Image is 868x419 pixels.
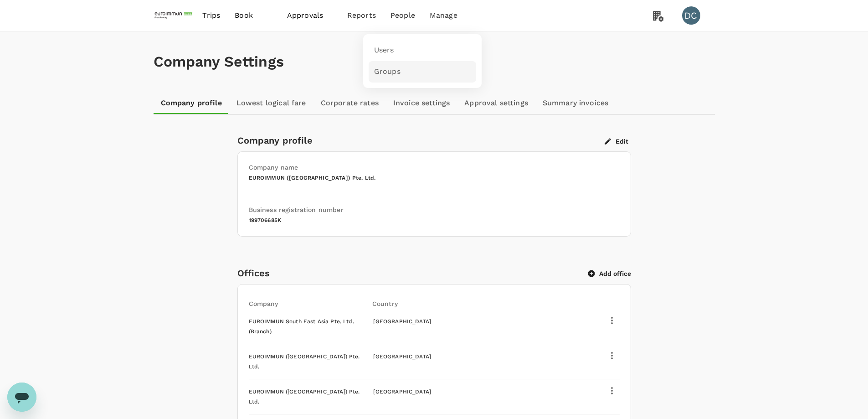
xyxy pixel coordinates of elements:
[154,92,229,114] a: Company profile
[237,266,270,280] h6: Offices
[602,137,631,145] button: Edit
[430,10,457,21] span: Manage
[372,299,496,309] h6: Country
[249,217,282,223] span: 199706685K
[313,92,386,114] a: Corporate rates
[682,6,700,25] div: DC
[373,388,431,395] span: [GEOGRAPHIC_DATA]
[229,92,313,114] a: Lowest logical fare
[347,10,376,21] span: Reports
[7,383,36,412] iframe: Button to launch messaging window
[237,133,313,148] h6: Company profile
[373,353,431,360] span: [GEOGRAPHIC_DATA]
[202,10,220,21] span: Trips
[249,175,376,181] span: EUROIMMUN ([GEOGRAPHIC_DATA]) Pte. Ltd.
[235,10,253,21] span: Book
[154,53,715,70] h1: Company Settings
[287,10,333,21] span: Approvals
[249,388,360,405] span: EUROIMMUN ([GEOGRAPHIC_DATA]) Pte. Ltd.
[369,61,476,83] a: Groups
[373,318,431,325] span: [GEOGRAPHIC_DATA]
[249,205,620,215] h6: Business registration number
[249,299,372,309] h6: Company
[386,92,457,114] a: Invoice settings
[457,92,535,114] a: Approval settings
[249,318,354,335] span: EUROIMMUN South East Asia Pte. Ltd. (Branch)
[154,5,195,26] img: EUROIMMUN (South East Asia) Pte. Ltd.
[249,163,620,173] h6: Company name
[535,92,616,114] a: Summary invoices
[588,269,631,278] button: Add office
[249,353,360,370] span: EUROIMMUN ([GEOGRAPHIC_DATA]) Pte. Ltd.
[374,45,394,56] span: Users
[374,67,401,77] span: Groups
[390,10,415,21] span: People
[369,40,476,61] a: Users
